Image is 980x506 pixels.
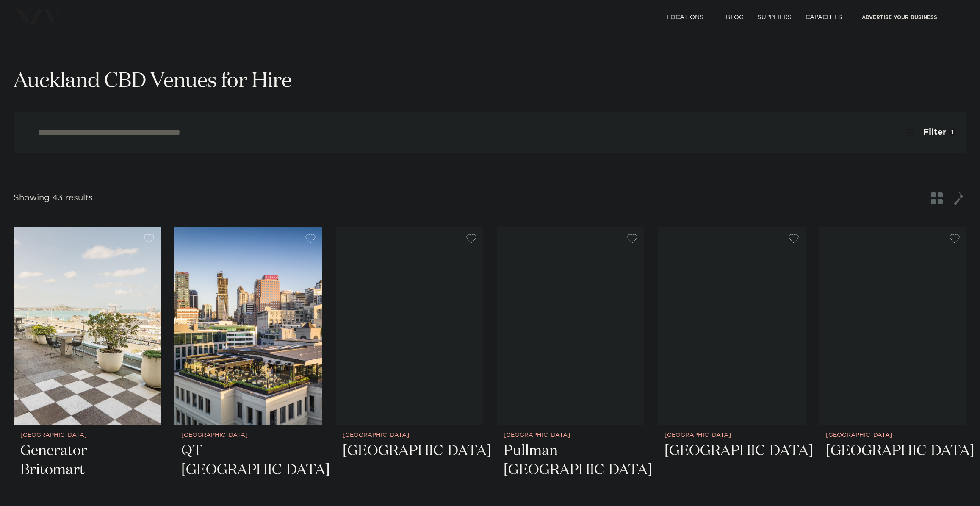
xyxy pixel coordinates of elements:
[949,128,956,136] div: 1
[504,432,637,439] small: [GEOGRAPHIC_DATA]
[896,112,966,153] button: Filter1
[855,8,944,26] a: Advertise your business
[799,8,849,26] a: Capacities
[20,442,154,499] h2: Generator Britomart
[343,442,476,499] h2: [GEOGRAPHIC_DATA]
[20,432,154,439] small: [GEOGRAPHIC_DATA]
[826,442,960,499] h2: [GEOGRAPHIC_DATA]
[923,128,946,136] span: Filter
[750,8,798,26] a: SUPPLIERS
[181,432,315,439] small: [GEOGRAPHIC_DATA]
[343,432,476,439] small: [GEOGRAPHIC_DATA]
[664,442,798,499] h2: [GEOGRAPHIC_DATA]
[504,442,637,499] h2: Pullman [GEOGRAPHIC_DATA]
[660,8,719,26] a: Locations
[826,432,960,439] small: [GEOGRAPHIC_DATA]
[14,192,93,205] div: Showing 43 results
[14,9,60,25] img: nzv-logo.png
[181,442,315,499] h2: QT [GEOGRAPHIC_DATA]
[719,8,750,26] a: BLOG
[664,432,798,439] small: [GEOGRAPHIC_DATA]
[14,68,966,95] h1: Auckland CBD Venues for Hire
